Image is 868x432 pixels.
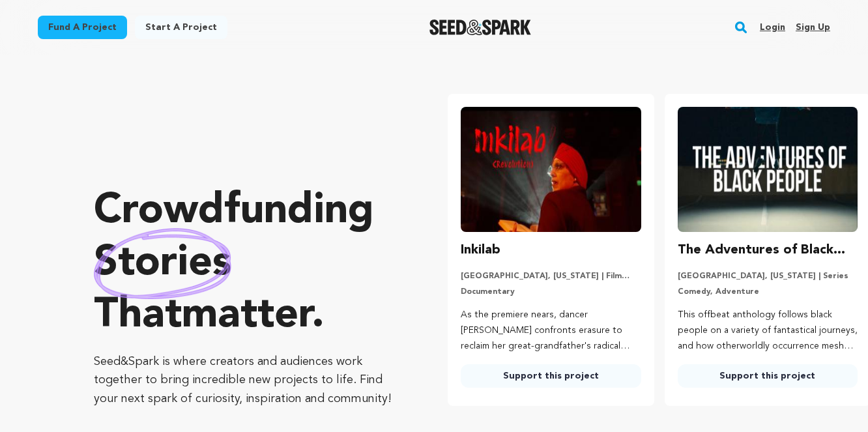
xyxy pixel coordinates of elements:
p: Seed&Spark is where creators and audiences work together to bring incredible new projects to life... [94,353,396,409]
p: [GEOGRAPHIC_DATA], [US_STATE] | Series [678,271,858,281]
a: Fund a project [38,16,127,39]
a: Support this project [678,364,858,388]
img: Seed&Spark Logo Dark Mode [429,20,532,35]
h3: Inkilab [461,240,500,261]
p: Crowdfunding that . [94,186,396,342]
a: Sign up [796,17,830,38]
p: This offbeat anthology follows black people on a variety of fantastical journeys, and how otherwo... [678,308,858,354]
p: Documentary [461,287,641,297]
a: Seed&Spark Homepage [429,20,532,35]
a: Support this project [461,364,641,388]
img: hand sketched image [94,228,231,299]
h3: The Adventures of Black People [678,240,858,261]
p: [GEOGRAPHIC_DATA], [US_STATE] | Film Feature [461,271,641,281]
a: Login [760,17,785,38]
p: Comedy, Adventure [678,287,858,297]
a: Start a project [135,16,227,39]
img: Inkilab image [461,107,641,232]
img: The Adventures of Black People image [678,107,858,232]
p: As the premiere nears, dancer [PERSON_NAME] confronts erasure to reclaim her great-grandfather's ... [461,308,641,354]
span: matter [182,295,311,337]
